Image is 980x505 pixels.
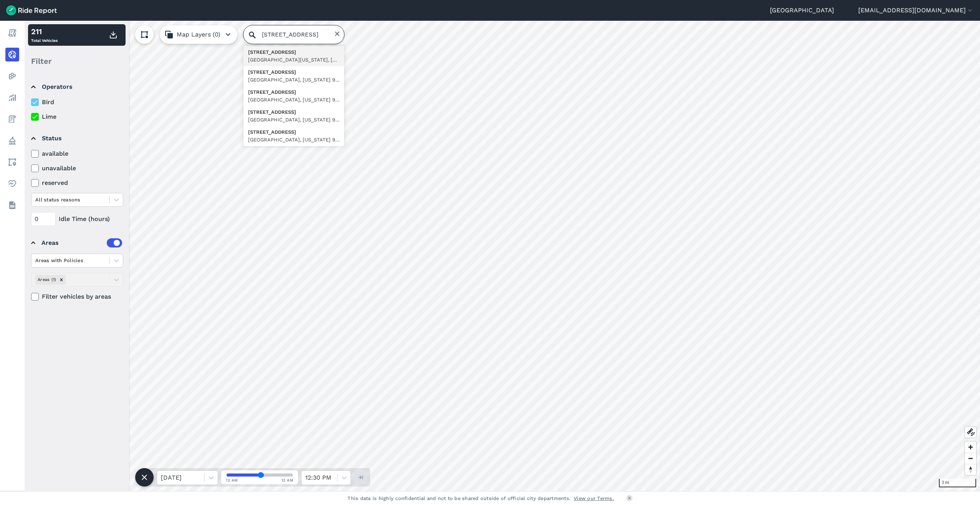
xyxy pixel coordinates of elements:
[31,76,122,98] summary: Operators
[31,26,58,37] div: 211
[965,464,976,475] button: Reset bearing to north
[31,149,123,158] label: available
[5,112,19,126] a: Fees
[31,178,123,188] label: reserved
[160,25,237,44] button: Map Layers (0)
[248,48,339,56] div: [STREET_ADDRESS]
[248,88,339,96] div: [STREET_ADDRESS]
[281,477,294,483] span: 12 AM
[334,31,340,37] button: Clear
[248,68,339,76] div: [STREET_ADDRESS]
[770,6,834,15] a: [GEOGRAPHIC_DATA]
[31,232,122,254] summary: Areas
[248,136,339,144] div: [GEOGRAPHIC_DATA], [US_STATE] 95678, [GEOGRAPHIC_DATA]
[6,5,57,15] img: Ride Report
[28,49,126,73] div: Filter
[41,238,122,248] div: Areas
[248,76,339,84] div: [GEOGRAPHIC_DATA], [US_STATE] 95818, [GEOGRAPHIC_DATA]
[248,116,339,124] div: [GEOGRAPHIC_DATA], [US_STATE] 95695, [GEOGRAPHIC_DATA]
[5,198,19,212] a: Datasets
[31,128,122,149] summary: Status
[226,477,238,483] span: 12 AM
[248,56,339,64] div: [GEOGRAPHIC_DATA][US_STATE], [GEOGRAPHIC_DATA]
[248,128,339,136] div: [STREET_ADDRESS]
[31,112,123,121] label: Lime
[939,479,976,487] div: 3 mi
[5,48,19,61] a: Realtime
[31,164,123,173] label: unavailable
[31,212,123,226] div: Idle Time (hours)
[248,96,339,104] div: [GEOGRAPHIC_DATA], [US_STATE] 95616, [GEOGRAPHIC_DATA]
[248,108,339,116] div: [STREET_ADDRESS]
[965,442,976,453] button: Zoom in
[5,155,19,169] a: Areas
[31,26,58,44] div: Total Vehicles
[5,26,19,40] a: Report
[5,69,19,83] a: Heatmaps
[5,134,19,148] a: Policy
[243,25,344,44] input: Search Location or Vehicles
[31,292,123,301] label: Filter vehicles by areas
[5,177,19,191] a: Health
[574,495,614,502] a: View our Terms.
[858,6,974,15] button: [EMAIL_ADDRESS][DOMAIN_NAME]
[25,21,980,491] canvas: Map
[965,453,976,464] button: Zoom out
[31,98,123,107] label: Bird
[5,91,19,105] a: Analyze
